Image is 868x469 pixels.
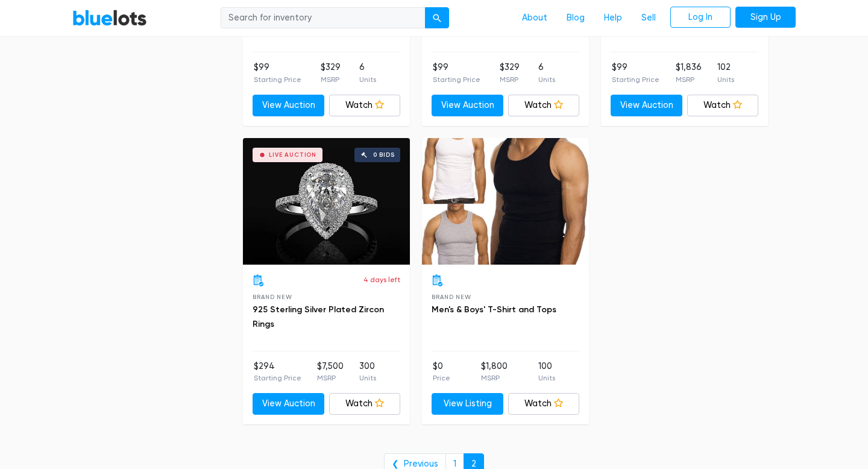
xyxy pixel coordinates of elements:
[432,95,503,116] a: View Auction
[253,294,292,300] span: Brand New
[363,274,400,285] p: 4 days left
[432,304,556,315] a: Men's & Boys' T-Shirt and Tops
[433,373,450,383] p: Price
[557,7,594,30] a: Blog
[612,61,659,85] li: $99
[254,74,301,85] p: Starting Price
[433,61,480,85] li: $99
[321,74,341,85] p: MSRP
[269,152,316,158] div: Live Auction
[317,373,344,383] p: MSRP
[433,360,450,384] li: $0
[508,95,580,116] a: Watch
[717,61,734,85] li: 102
[538,360,555,384] li: 100
[329,95,401,116] a: Watch
[317,360,344,384] li: $7,500
[512,7,557,30] a: About
[329,393,401,415] a: Watch
[481,373,508,383] p: MSRP
[481,360,508,384] li: $1,800
[735,7,796,28] a: Sign Up
[611,95,682,116] a: View Auction
[538,373,555,383] p: Units
[508,393,580,415] a: Watch
[373,152,395,158] div: 0 bids
[670,7,731,28] a: Log In
[717,74,734,85] p: Units
[687,95,759,116] a: Watch
[500,74,520,85] p: MSRP
[221,7,426,29] input: Search for inventory
[612,74,659,85] p: Starting Price
[433,74,480,85] p: Starting Price
[254,373,301,383] p: Starting Price
[359,373,376,383] p: Units
[253,304,384,329] a: 925 Sterling Silver Plated Zircon Rings
[243,138,410,265] a: Live Auction 0 bids
[254,360,301,384] li: $294
[632,7,665,30] a: Sell
[359,61,376,85] li: 6
[359,74,376,85] p: Units
[253,95,324,116] a: View Auction
[359,360,376,384] li: 300
[538,61,555,85] li: 6
[676,61,702,85] li: $1,836
[253,393,324,415] a: View Auction
[321,61,341,85] li: $329
[254,61,301,85] li: $99
[676,74,702,85] p: MSRP
[594,7,632,30] a: Help
[432,393,503,415] a: View Listing
[72,9,147,27] a: BlueLots
[500,61,520,85] li: $329
[538,74,555,85] p: Units
[432,294,471,300] span: Brand New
